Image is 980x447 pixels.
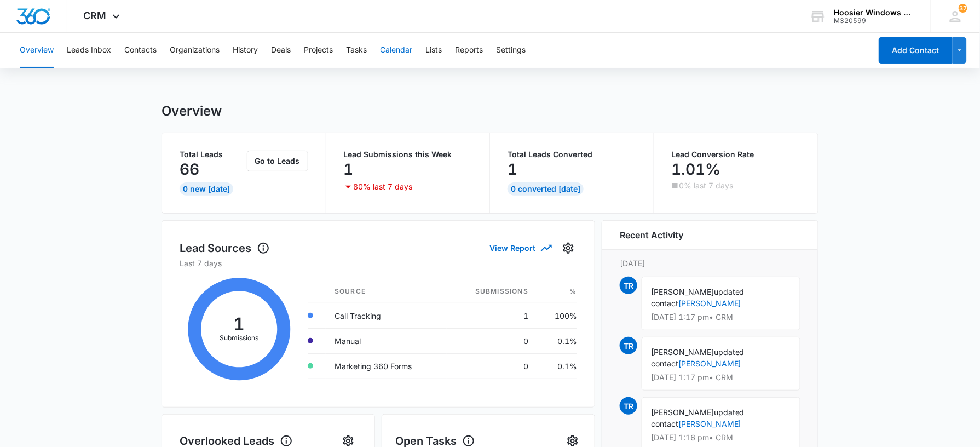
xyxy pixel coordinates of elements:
[326,303,447,328] td: Call Tracking
[620,277,637,294] span: TR
[672,151,801,158] p: Lead Conversion Rate
[455,33,483,68] button: Reports
[651,347,714,357] span: [PERSON_NAME]
[496,33,526,68] button: Settings
[20,33,54,68] button: Overview
[247,151,308,171] button: Go to Leads
[346,33,367,68] button: Tasks
[678,299,741,308] a: [PERSON_NAME]
[508,161,517,178] p: 1
[879,37,953,64] button: Add Contact
[247,156,308,165] a: Go to Leads
[620,397,637,415] span: TR
[447,328,537,353] td: 0
[180,151,245,158] p: Total Leads
[620,337,637,354] span: TR
[678,419,741,428] a: [PERSON_NAME]
[959,4,967,13] div: notifications count
[537,280,577,303] th: %
[537,353,577,379] td: 0.1%
[326,328,447,353] td: Manual
[162,103,222,119] h1: Overview
[326,280,447,303] th: Source
[508,151,636,158] p: Total Leads Converted
[180,182,233,196] div: 0 New [DATE]
[489,238,551,257] button: View Report
[834,17,914,25] div: account id
[672,161,721,178] p: 1.01%
[651,287,714,296] span: [PERSON_NAME]
[678,359,741,368] a: [PERSON_NAME]
[180,161,199,178] p: 66
[271,33,291,68] button: Deals
[326,353,447,379] td: Marketing 360 Forms
[354,183,413,191] p: 80% last 7 days
[651,374,791,381] p: [DATE] 1:17 pm • CRM
[651,434,791,442] p: [DATE] 1:16 pm • CRM
[537,303,577,328] td: 100%
[679,182,734,190] p: 0% last 7 days
[959,4,967,13] span: 37
[304,33,333,68] button: Projects
[834,8,914,17] div: account name
[344,151,472,158] p: Lead Submissions this Week
[124,33,157,68] button: Contacts
[425,33,442,68] button: Lists
[170,33,220,68] button: Organizations
[651,313,791,321] p: [DATE] 1:17 pm • CRM
[651,408,714,417] span: [PERSON_NAME]
[447,280,537,303] th: Submissions
[180,257,577,269] p: Last 7 days
[180,240,270,256] h1: Lead Sources
[447,353,537,379] td: 0
[537,328,577,353] td: 0.1%
[233,33,258,68] button: History
[380,33,412,68] button: Calendar
[344,161,354,178] p: 1
[447,303,537,328] td: 1
[67,33,111,68] button: Leads Inbox
[620,257,800,269] p: [DATE]
[620,228,683,242] h6: Recent Activity
[508,182,584,196] div: 0 Converted [DATE]
[560,239,577,257] button: Settings
[84,10,107,21] span: CRM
